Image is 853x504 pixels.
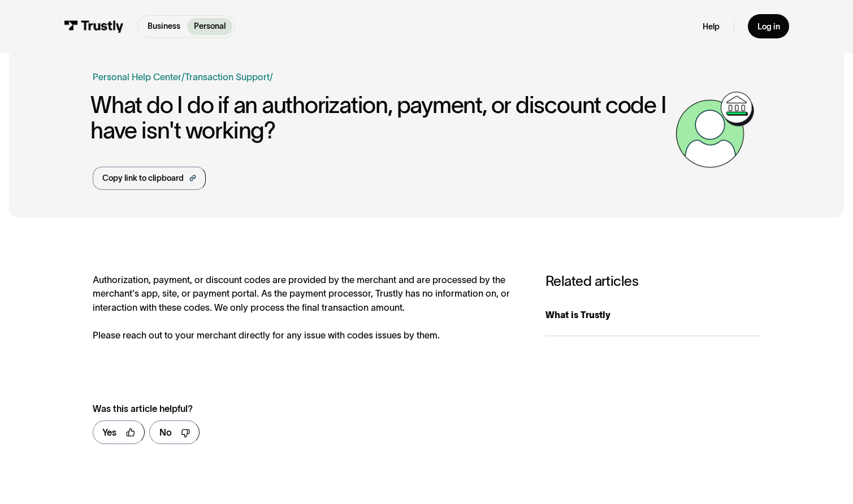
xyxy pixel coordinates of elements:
[93,70,181,84] a: Personal Help Center
[148,20,180,32] p: Business
[90,93,670,144] h1: What do I do if an authorization, payment, or discount code I have isn't working?
[141,18,187,35] a: Business
[757,21,780,32] div: Log in
[102,172,184,184] div: Copy link to clipboard
[270,70,273,84] div: /
[102,425,116,439] div: Yes
[545,273,760,289] h3: Related articles
[93,420,145,445] a: Yes
[93,273,522,342] div: Authorization, payment, or discount codes are provided by the merchant and are processed by the m...
[159,425,172,439] div: No
[194,20,226,32] p: Personal
[64,20,124,33] img: Trustly Logo
[93,402,498,415] div: Was this article helpful?
[545,294,760,336] a: What is Trustly
[185,72,270,82] a: Transaction Support
[187,18,232,35] a: Personal
[748,14,789,38] a: Log in
[93,167,206,190] a: Copy link to clipboard
[545,308,760,321] div: What is Trustly
[149,420,200,445] a: No
[181,70,185,84] div: /
[703,21,720,32] a: Help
